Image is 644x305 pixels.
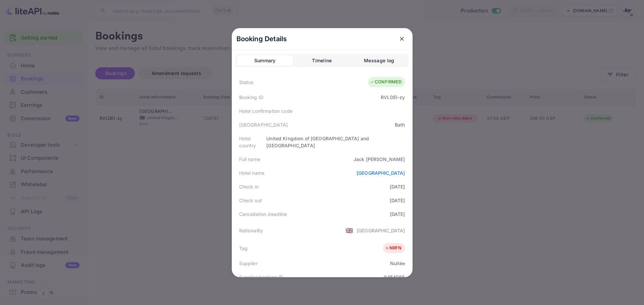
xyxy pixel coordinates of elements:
[239,156,260,163] div: Full name
[354,156,405,163] div: Jack [PERSON_NAME]
[390,260,405,267] div: Nuitée
[381,94,405,101] div: RVLDEI-zy
[239,79,254,86] div: Status
[239,121,288,128] div: [GEOGRAPHIC_DATA]
[345,224,353,236] span: United States
[385,245,402,251] div: NRFN
[364,57,394,65] div: Message log
[351,55,407,66] button: Message log
[390,183,405,190] div: [DATE]
[236,34,287,44] p: Booking Details
[395,121,405,128] div: Bath
[357,227,405,234] div: [GEOGRAPHIC_DATA]
[390,197,405,204] div: [DATE]
[239,135,267,149] div: Hotel country
[294,55,350,66] button: Timeline
[239,227,263,234] div: Nationality
[396,33,408,45] button: close
[239,274,283,281] div: Supplier booking ID
[239,260,258,267] div: Supplier
[237,55,293,66] button: Summary
[239,245,248,252] div: Tag
[239,211,287,218] div: Cancellation deadline
[239,197,262,204] div: Check out
[254,57,276,65] div: Summary
[239,94,264,101] div: Booking ID
[239,107,292,115] div: Hotel confirmation code
[266,135,405,149] div: United Kingdom of [GEOGRAPHIC_DATA] and [GEOGRAPHIC_DATA]
[239,169,265,176] div: Hotel name
[384,274,405,281] div: 9454088
[239,183,259,190] div: Check in
[312,57,332,65] div: Timeline
[370,79,401,85] div: CONFIRMED
[357,170,405,176] a: [GEOGRAPHIC_DATA]
[390,211,405,218] div: [DATE]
